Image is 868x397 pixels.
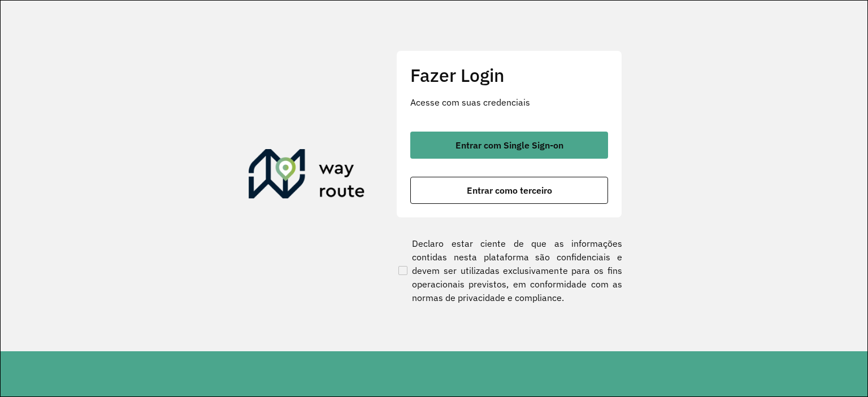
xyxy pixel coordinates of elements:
label: Declaro estar ciente de que as informações contidas nesta plataforma são confidenciais e devem se... [396,237,622,304]
p: Acesse com suas credenciais [410,95,608,109]
button: button [410,177,608,204]
span: Entrar com Single Sign-on [455,141,563,150]
button: button [410,132,608,159]
img: Roteirizador AmbevTech [249,149,365,203]
h2: Fazer Login [410,64,608,86]
span: Entrar como terceiro [467,186,552,195]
